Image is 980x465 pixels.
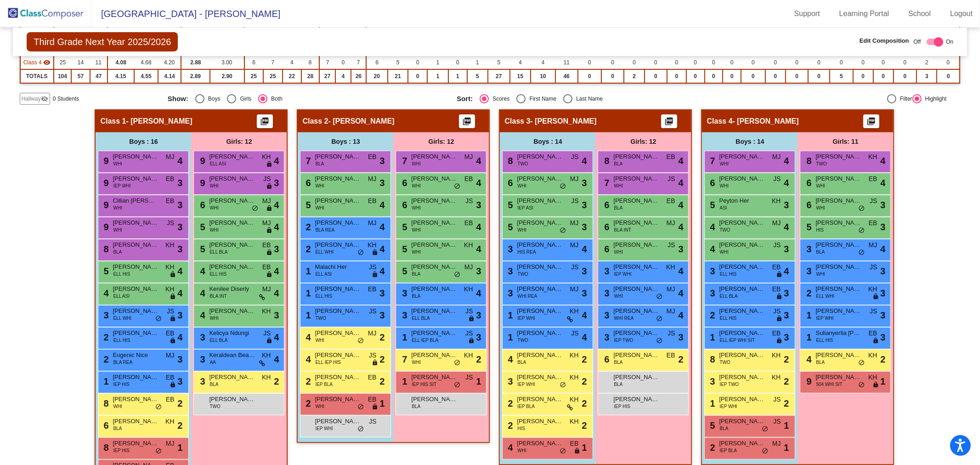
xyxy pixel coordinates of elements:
span: [PERSON_NAME] [816,218,861,227]
td: 0 [448,56,467,69]
span: IEP WHI [113,182,130,189]
mat-radio-group: Select an option [168,94,450,103]
td: 0 [873,69,894,83]
span: [PERSON_NAME] [613,196,659,205]
td: 25 [244,69,263,83]
span: 4 [678,154,683,168]
span: EB [667,152,675,162]
span: [PERSON_NAME] [411,196,457,205]
td: 0 [578,69,601,83]
td: 5 [467,69,488,83]
span: WHI [113,160,122,167]
span: [PERSON_NAME] [816,196,861,205]
td: 2.90 [210,69,244,83]
span: 3 [476,198,481,212]
div: Girls [236,95,251,103]
td: 0 [786,56,808,69]
td: 4 [510,56,531,69]
span: 6 [602,200,609,210]
span: [PERSON_NAME] [315,218,361,227]
span: Cillian [PERSON_NAME] [113,196,159,205]
td: 27 [488,69,510,83]
td: 27 [319,69,335,83]
span: 6 [303,178,311,188]
span: 9 [198,178,205,188]
div: Both [267,95,283,103]
span: - [PERSON_NAME] [126,117,193,126]
td: 0 [894,56,917,69]
button: Print Students Details [459,114,475,128]
td: 0 [667,56,686,69]
span: Class 1 [100,117,126,126]
span: 4 [784,154,789,168]
td: 0 [786,69,808,83]
td: 7 [263,56,283,69]
span: 4 [678,176,683,190]
span: JS [571,196,578,206]
span: 4 [880,154,885,168]
span: JS [167,218,174,228]
span: WHI [816,204,825,211]
span: WHI [412,182,420,189]
span: JS [571,152,578,162]
td: 4 [335,69,351,83]
td: 4.15 [108,69,134,83]
span: [PERSON_NAME] [613,174,659,183]
td: 11 [90,56,108,69]
span: MJ [262,196,271,206]
span: [PERSON_NAME] [517,218,563,227]
td: Hidden teacher - H THOMPSON [20,56,54,69]
span: [PERSON_NAME] [613,218,659,227]
span: WHI [210,204,218,211]
span: 3 [582,220,587,234]
span: 8 [505,156,513,166]
td: 14 [71,56,90,69]
span: KH [772,196,781,206]
span: 6 [804,200,811,210]
span: EB [667,196,675,206]
span: EB [465,174,473,184]
span: 7 [303,156,311,166]
a: Logout [943,6,980,21]
span: WHI [315,204,324,211]
span: Peyton Her [719,196,765,205]
td: 4 [283,56,301,69]
td: 5 [488,56,510,69]
span: EB [368,196,377,206]
td: 7 [351,56,366,69]
span: 4 [708,222,715,232]
span: 7 [400,156,407,166]
span: 4 [582,154,587,168]
td: 0 [830,56,853,69]
span: 2 [303,222,311,232]
span: 6 [804,178,811,188]
span: [PERSON_NAME] [113,152,159,161]
td: 0 [937,69,960,83]
span: [PERSON_NAME] [113,174,159,183]
span: 9 [198,156,205,166]
mat-radio-group: Select an option [457,94,739,103]
td: 0 [601,69,624,83]
span: MJ [465,152,473,162]
td: 4.20 [158,56,181,69]
span: [PERSON_NAME] [209,152,255,161]
span: [PERSON_NAME] [315,174,361,183]
span: 3 [880,220,885,234]
span: TWO [517,160,528,167]
span: MJ [368,174,377,184]
td: 25 [263,69,283,83]
td: 11 [555,56,578,69]
span: 3 [177,176,182,190]
div: Filter [896,95,912,103]
td: 1 [427,69,448,83]
span: WHI [517,182,526,189]
td: 1 [467,56,488,69]
span: BLA REA [315,227,334,233]
td: 4.68 [134,56,158,69]
td: 21 [388,69,408,83]
td: 2 [624,69,645,83]
td: 0 [808,69,830,83]
span: Third Grade Next Year 2025/2026 [27,32,178,51]
span: WHI [210,227,218,233]
div: First Name [526,95,556,103]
